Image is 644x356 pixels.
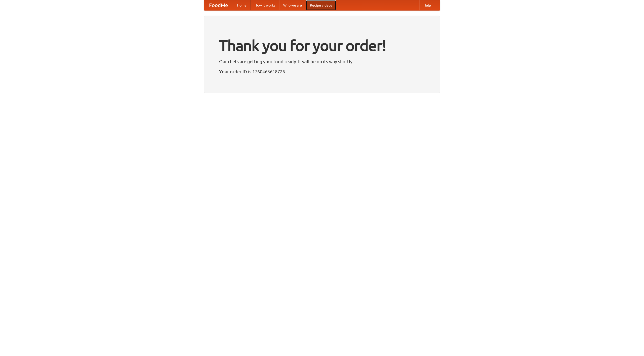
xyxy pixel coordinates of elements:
a: FoodMe [204,0,233,10]
p: Our chefs are getting your food ready. It will be on its way shortly. [219,58,425,65]
h1: Thank you for your order! [219,33,425,58]
a: Home [233,0,251,10]
a: Help [419,0,435,10]
p: Your order ID is 1760463618726. [219,68,425,75]
a: How it works [251,0,279,10]
a: Recipe videos [306,0,336,10]
a: Who we are [279,0,306,10]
